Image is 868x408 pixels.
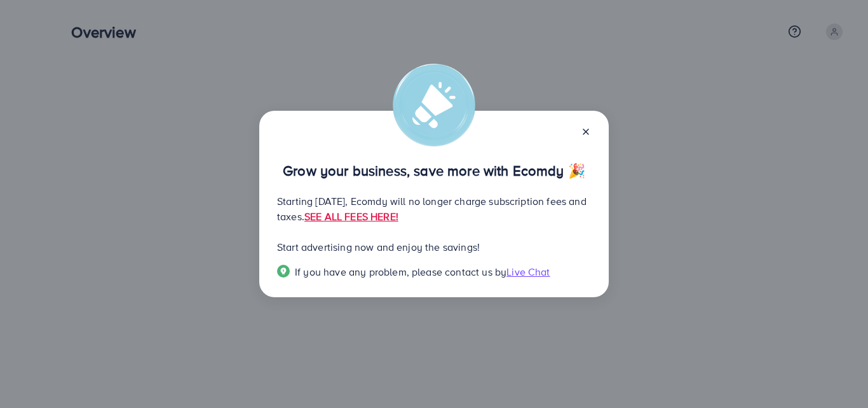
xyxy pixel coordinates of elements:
[277,163,591,178] p: Grow your business, save more with Ecomdy 🎉
[506,265,550,279] span: Live Chat
[277,239,591,255] p: Start advertising now and enjoy the savings!
[277,193,591,224] p: Starting [DATE], Ecomdy will no longer charge subscription fees and taxes.
[295,265,506,279] span: If you have any problem, please contact us by
[304,209,398,223] a: SEE ALL FEES HERE!
[277,265,290,278] img: Popup guide
[393,64,475,146] img: alert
